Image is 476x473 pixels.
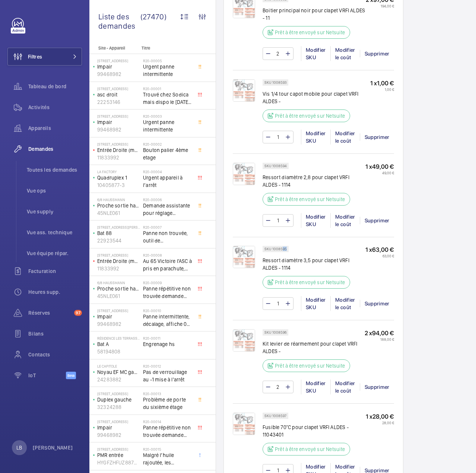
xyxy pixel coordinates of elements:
button: Filtres [7,48,82,66]
div: Modifier SKU [301,213,330,228]
p: Résidence les Terrasse - [STREET_ADDRESS] [97,336,140,340]
div: Modifier le coût [330,380,360,394]
div: Supprimer [360,133,394,141]
img: dhAyzjAIjcf-phif9Nzbpq47erKzmEgeIc901EAd806knR4N.png [233,413,255,435]
p: [STREET_ADDRESS] [97,142,140,146]
p: 194,00 € [366,4,394,8]
span: Demandes [28,145,82,153]
p: asc droit [97,91,140,98]
span: Activités [28,104,82,111]
p: La Factory [97,169,140,174]
span: Vue ass. technique [27,229,82,236]
p: 49,00 € [365,171,394,175]
span: Contacts [28,351,82,358]
div: Modifier le coût [330,213,360,228]
p: Prêt à être envoyé sur Netsuite [275,362,345,369]
p: Vis 1/4 tour capot mobile pour clapet VRFI ALDES - [263,90,370,105]
h2: R20-00011 [143,336,192,340]
p: 28,00 € [366,420,394,425]
p: LB [16,444,22,451]
div: Supprimer [360,300,394,307]
div: Supprimer [360,217,394,224]
div: Modifier le coût [330,46,360,61]
span: Engrenage hs [143,340,192,348]
p: SKU 1008596 [264,331,286,334]
p: Le Capitole [97,364,140,368]
p: [STREET_ADDRESS][PERSON_NAME] [97,225,140,229]
p: [STREET_ADDRESS] [97,86,140,91]
h2: R20-00015 [143,447,192,451]
p: 1,00 € [370,87,394,92]
p: [STREET_ADDRESS] [97,114,140,118]
h2: R20-00001 [143,86,192,91]
p: [STREET_ADDRESS] [97,447,140,451]
p: 22923544 [97,237,140,244]
p: 2 x 94,00 € [365,329,394,337]
p: Noyau EF MC gauche [97,368,140,376]
p: [STREET_ADDRESS] [97,253,140,257]
p: [STREET_ADDRESS] [97,419,140,424]
div: Supprimer [360,50,394,57]
p: Entrée Droite (monte-charge) [97,146,140,154]
p: Boitier principal noir pour clapet VRFI ALDES - 11 [263,7,366,22]
p: 22253146 [97,98,140,106]
p: 188,00 € [365,337,394,342]
div: Modifier le coût [330,296,360,311]
p: Proche sortie hall Pelletier [97,202,140,209]
img: dhAyzjAIjcf-phif9Nzbpq47erKzmEgeIc901EAd806knR4N.png [233,246,255,268]
p: 6/8 Haussmann [97,197,140,202]
span: Facturation [28,267,82,275]
span: Vue ops [27,187,82,194]
p: 11833992 [97,265,140,272]
h2: R20-00014 [143,419,192,424]
p: SKU 1008593 [264,81,286,84]
span: Urgent panne intermittente [143,63,192,78]
p: Quadruplex 1 [97,174,140,181]
p: Impair [97,63,140,70]
p: Titre [142,45,191,51]
span: Panne intermittente, décalage, affiche 0 au palier alors que l'appareil se trouve au 1er étage, c... [143,313,192,328]
p: Prêt à être envoyé sur Netsuite [275,29,345,36]
p: Entrée Droite (monte-charge) [97,257,140,265]
h2: R20-00003 [143,114,192,118]
p: Kit levier de réarmement pour clapet VRFI ALDES - [263,340,365,355]
span: Réserves [28,309,71,317]
div: Supprimer [360,383,394,391]
p: 1 x 63,00 € [365,246,394,254]
span: Malgré l’huile rajoutée, les vibrations continuent. Prévoir un realignement des guides ? [143,451,192,466]
p: 1 x 28,00 € [366,413,394,420]
p: 1 x 49,00 € [365,163,394,171]
p: Bat 88 [97,229,140,237]
span: Problème de porte du sixième étage [143,396,192,411]
p: 45NLE061 [97,292,140,300]
p: PMR entrée [97,451,140,459]
h2: R20-00009 [143,280,192,285]
h2: R20-00013 [143,391,192,396]
p: Prêt à être envoyé sur Netsuite [275,196,345,203]
span: Panne répétitive non trouvée demande assistance expert technique [143,424,192,439]
p: 99468982 [97,431,140,439]
p: 99468982 [97,320,140,328]
p: 6/8 Haussmann [97,280,140,285]
p: 63,00 € [365,254,394,258]
span: Trouvé chez Sodica mais dispo le [DATE] [URL][DOMAIN_NAME] [143,91,192,106]
p: HYGFZHFUZ88786ERDTFYG23 [97,459,140,466]
p: SKU 1008595 [264,248,287,250]
span: Panne non trouvée, outil de déverouillouge impératif pour le diagnostic [143,229,192,244]
img: dhAyzjAIjcf-phif9Nzbpq47erKzmEgeIc901EAd806knR4N.png [233,163,255,185]
p: Impair [97,118,140,126]
p: Impair [97,313,140,320]
p: Duplex gauche [97,396,140,403]
p: Site - Appareil [89,45,139,51]
p: 32324288 [97,403,140,411]
div: Modifier SKU [301,130,330,145]
p: [PERSON_NAME] [33,444,73,451]
span: Demande assistante pour réglage d'opérateurs porte cabine double accès [143,202,192,217]
p: 24283882 [97,376,140,383]
div: Modifier SKU [301,46,330,61]
p: Ressort diamètre 3,5 pour clapet VRFI ALDES - 1114 [263,257,365,272]
span: Heures supp. [28,288,82,296]
span: Vue équipe répar. [27,250,82,257]
p: Fusible 70°C pour clapet VRFI ALDES - 11043401 [263,423,366,438]
p: Prêt à être envoyé sur Netsuite [275,445,345,453]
